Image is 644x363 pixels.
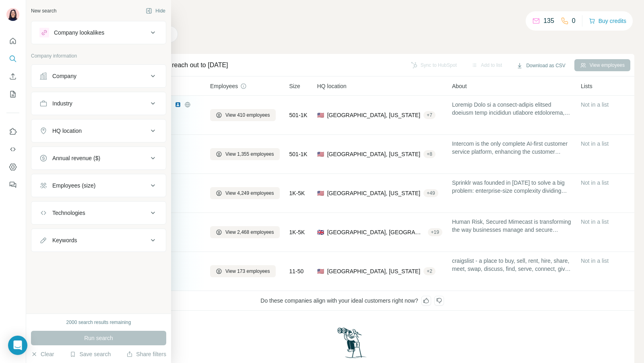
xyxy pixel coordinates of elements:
[581,82,592,90] span: Lists
[70,350,111,358] button: Save search
[428,229,442,236] div: + 19
[581,258,609,264] span: Not in a list
[8,336,27,355] div: Open Intercom Messenger
[175,101,181,108] img: LinkedIn logo
[52,209,85,217] div: Technologies
[6,69,19,84] button: Enrich CSV
[589,15,626,27] button: Buy credits
[6,87,19,101] button: My lists
[52,181,95,190] div: Employees (size)
[289,111,308,119] span: 501-1K
[52,127,82,135] div: HQ location
[327,267,421,275] span: [GEOGRAPHIC_DATA], [US_STATE]
[70,10,634,21] h4: Search
[225,229,274,236] span: View 2,468 employees
[126,350,166,358] button: Share filters
[52,236,77,244] div: Keywords
[225,268,270,275] span: View 173 employees
[423,268,436,275] div: + 2
[327,228,425,236] span: [GEOGRAPHIC_DATA], [GEOGRAPHIC_DATA]|[GEOGRAPHIC_DATA]|[GEOGRAPHIC_DATA] ([GEOGRAPHIC_DATA])|Lond...
[6,8,19,21] img: Avatar
[289,82,300,90] span: Size
[423,190,438,197] div: + 49
[31,176,166,195] button: Employees (size)
[452,101,571,117] span: Loremip Dolo si a consect-adipis elitsed doeiusm temp incididun utlabore etdolorema, aliq enimadm...
[289,228,305,236] span: 1K-5K
[452,82,467,90] span: About
[423,111,436,119] div: + 7
[52,99,72,107] div: Industry
[317,150,324,158] span: 🇺🇸
[289,150,308,158] span: 501-1K
[54,29,104,37] div: Company lookalikes
[52,72,76,80] div: Company
[31,66,166,86] button: Company
[225,111,270,119] span: View 410 employees
[581,101,609,108] span: Not in a list
[31,231,166,250] button: Keywords
[6,52,19,66] button: Search
[210,148,280,160] button: View 1,355 employees
[452,179,571,195] span: Sprinklr was founded in [DATE] to solve a big problem: enterprise-size complexity dividing brands...
[31,7,56,14] div: New search
[289,189,305,197] span: 1K-5K
[6,160,19,174] button: Dashboard
[66,319,131,326] div: 2000 search results remaining
[581,179,609,186] span: Not in a list
[31,94,166,113] button: Industry
[210,265,276,277] button: View 173 employees
[70,291,634,311] div: Do these companies align with your ideal customers right now?
[327,111,421,119] span: [GEOGRAPHIC_DATA], [US_STATE]
[6,124,19,139] button: Use Surfe on LinkedIn
[452,257,571,273] span: craigslist - a place to buy, sell, rent, hire, share, meet, swap, discuss, find, serve, connect, ...
[31,203,166,223] button: Technologies
[511,60,571,72] button: Download as CSV
[52,154,100,162] div: Annual revenue ($)
[31,52,166,60] p: Company information
[210,109,276,121] button: View 410 employees
[225,151,274,158] span: View 1,355 employees
[317,189,324,197] span: 🇺🇸
[327,150,421,158] span: [GEOGRAPHIC_DATA], [US_STATE]
[581,219,609,225] span: Not in a list
[452,140,571,156] span: Intercom is the only complete AI-first customer service platform, enhancing the customer experien...
[317,82,347,90] span: HQ location
[31,148,166,168] button: Annual revenue ($)
[31,121,166,140] button: HQ location
[317,228,324,236] span: 🇬🇧
[225,190,274,197] span: View 4,249 employees
[317,267,324,275] span: 🇺🇸
[6,142,19,157] button: Use Surfe API
[572,16,576,26] p: 0
[140,5,171,17] button: Hide
[423,151,436,158] div: + 8
[6,177,19,192] button: Feedback
[289,267,304,275] span: 11-50
[31,350,54,358] button: Clear
[6,34,19,48] button: Quick start
[210,82,238,90] span: Employees
[543,16,554,26] p: 135
[581,140,609,147] span: Not in a list
[210,226,280,238] button: View 2,468 employees
[210,187,280,199] button: View 4,249 employees
[327,189,421,197] span: [GEOGRAPHIC_DATA], [US_STATE]
[31,23,166,42] button: Company lookalikes
[317,111,324,119] span: 🇺🇸
[452,218,571,234] span: Human Risk, Secured Mimecast is transforming the way businesses manage and secure human risk. Its...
